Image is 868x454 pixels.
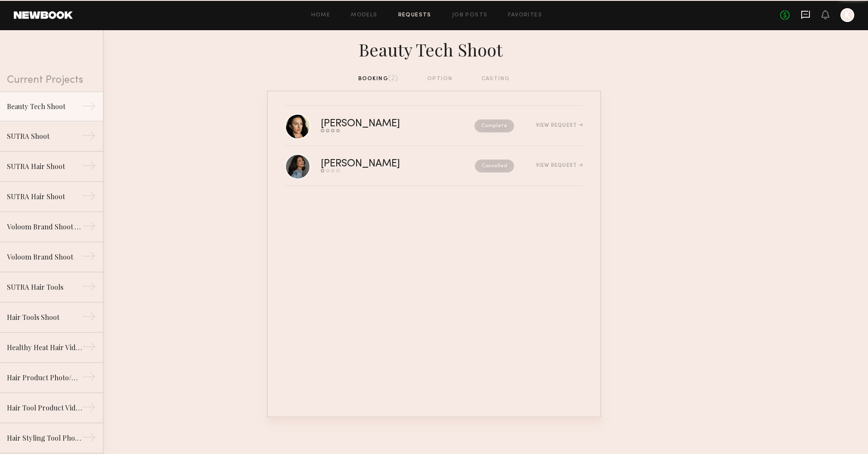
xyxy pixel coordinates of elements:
[536,163,583,168] div: View Request
[7,252,82,262] div: Voloom Brand Shoot
[82,128,96,146] div: →
[321,159,437,169] div: [PERSON_NAME]
[7,131,82,141] div: SUTRA Shoot
[82,159,96,176] div: →
[82,370,96,387] div: →
[7,433,82,443] div: Hair Styling Tool Photography
[82,340,96,357] div: →
[508,13,542,18] a: Favorites
[267,37,601,60] div: Beauty Tech Shoot
[285,146,583,186] a: [PERSON_NAME]CancelledView Request
[7,282,82,292] div: SUTRA Hair Tools
[82,400,96,417] div: →
[311,13,331,18] a: Home
[285,106,583,146] a: [PERSON_NAME]CompleteView Request
[536,123,583,128] div: View Request
[351,13,377,18] a: Models
[7,312,82,322] div: Hair Tools Shoot
[82,249,96,266] div: →
[475,160,514,172] nb-request-status: Cancelled
[7,403,82,413] div: Hair Tool Product Videos
[82,219,96,236] div: →
[82,279,96,297] div: →
[7,101,82,112] div: Beauty Tech Shoot
[7,191,82,202] div: SUTRA Hair Shoot
[7,222,82,232] div: Voloom Brand Shoot Video
[82,189,96,206] div: →
[82,99,96,116] div: →
[7,373,82,383] div: Hair Product Photo/Video Shoot
[840,8,854,22] a: K
[7,342,82,353] div: Healthy Heat Hair Videos
[321,119,437,129] div: [PERSON_NAME]
[452,13,488,18] a: Job Posts
[398,13,431,18] a: Requests
[7,161,82,172] div: SUTRA Hair Shoot
[82,430,96,448] div: →
[474,119,514,132] nb-request-status: Complete
[82,310,96,327] div: →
